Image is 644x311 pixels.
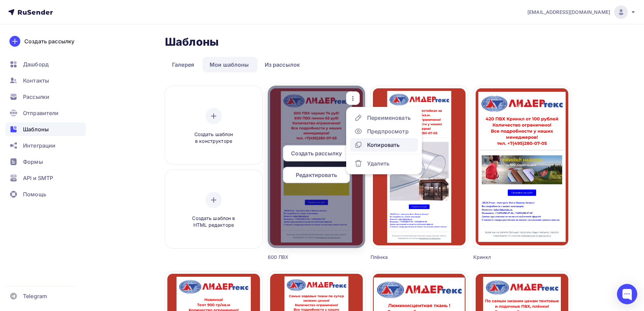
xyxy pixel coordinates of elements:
a: Отправители [5,106,86,120]
span: Формы [23,158,43,166]
div: Переименовать [367,114,411,122]
span: Рассылки [23,93,49,101]
a: Формы [5,155,86,169]
a: Из рассылок [258,57,307,72]
div: Удалить [367,159,389,168]
span: Редактировать [296,171,337,179]
span: API и SMTP [23,174,53,182]
span: Шаблоны [23,125,49,133]
a: Шаблоны [5,123,86,136]
a: Галерея [165,57,201,72]
a: Рассылки [5,90,86,104]
span: Telegram [23,292,47,300]
div: Предпросмотр [367,127,409,135]
div: Кринкл [473,254,546,261]
span: Помощь [23,190,46,198]
span: Отправители [23,109,59,117]
span: Контакты [23,76,49,85]
span: Создать шаблон в конструкторе [182,131,246,145]
div: Плёнка [371,254,444,261]
div: 600 ПВХ [268,254,341,261]
div: Копировать [367,141,400,149]
span: Интеграции [23,141,55,150]
a: Дашборд [5,58,86,71]
span: Создать рассылку [291,149,342,157]
a: Контакты [5,74,86,87]
span: [EMAIL_ADDRESS][DOMAIN_NAME] [527,9,610,16]
h2: Шаблоны [165,35,219,49]
span: Дашборд [23,60,49,68]
span: Создать шаблон в HTML редакторе [182,215,246,229]
a: [EMAIL_ADDRESS][DOMAIN_NAME] [527,5,636,19]
a: Мои шаблоны [202,57,256,72]
div: Создать рассылку [24,37,74,45]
